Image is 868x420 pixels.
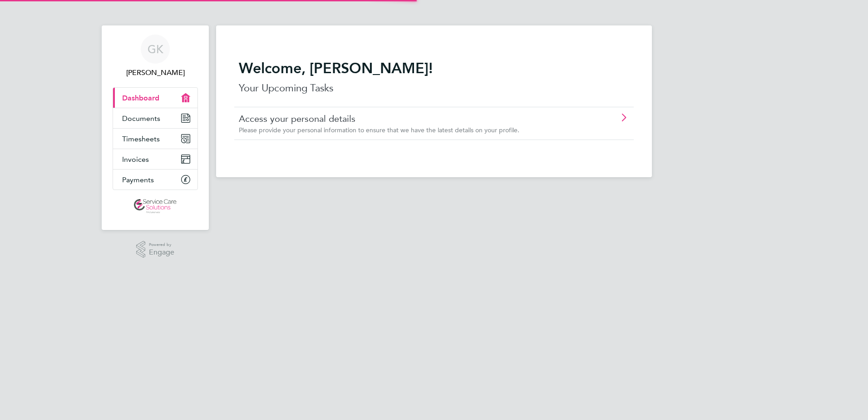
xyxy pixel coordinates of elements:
[149,241,174,249] span: Powered by
[122,135,160,143] span: Timesheets
[113,149,197,169] a: Invoices
[113,129,197,149] a: Timesheets
[122,175,154,184] span: Payments
[113,108,197,128] a: Documents
[113,67,198,78] span: Gary Kilbride
[239,81,629,95] p: Your Upcoming Tasks
[113,35,198,78] a: GK[PERSON_NAME]
[239,126,519,134] span: Please provide your personal information to ensure that we have the latest details on your profile.
[239,59,629,77] h2: Welcome, [PERSON_NAME]!
[239,113,578,125] a: Access your personal details
[148,43,163,55] span: GK
[113,170,197,190] a: Payments
[113,199,198,214] a: Go to home page
[113,88,197,108] a: Dashboard
[122,155,149,164] span: Invoices
[136,241,175,258] a: Powered byEngage
[122,94,159,102] span: Dashboard
[134,199,177,214] img: servicecare-logo-retina.png
[122,114,160,123] span: Documents
[102,25,209,230] nav: Main navigation
[149,249,174,256] span: Engage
